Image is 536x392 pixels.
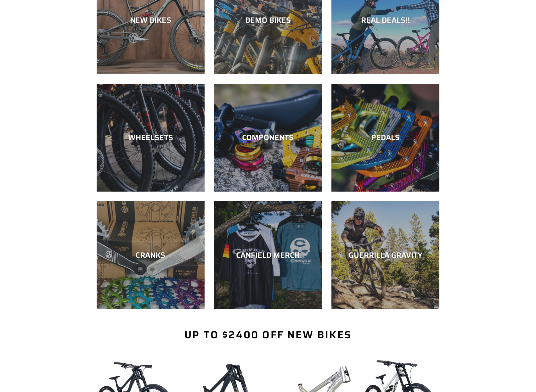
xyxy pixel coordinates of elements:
[214,201,322,309] a: CANFIELD MERCH
[331,16,439,25] div: REAL DEALS!!
[214,250,322,260] div: CANFIELD MERCH
[214,133,322,142] div: COMPONENTS
[97,250,205,260] div: CRANKS
[97,84,205,192] a: WHEELSETS
[97,133,205,142] div: WHEELSETS
[331,84,439,192] a: PEDALS
[331,133,439,142] div: PEDALS
[97,201,205,309] a: CRANKS
[97,16,205,25] div: NEW BIKES
[214,16,322,25] div: DEMO BIKES
[331,201,439,309] a: GUERRILLA GRAVITY
[97,329,440,341] h2: Up to $2400 Off New Bikes
[214,84,322,192] a: COMPONENTS
[331,250,439,260] div: GUERRILLA GRAVITY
